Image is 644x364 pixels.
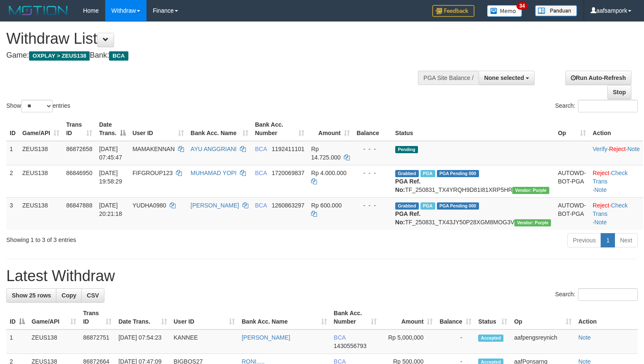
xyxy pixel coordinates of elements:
select: Showentries [21,100,53,112]
td: ZEUS138 [19,197,63,230]
span: BCA [334,334,346,341]
a: Reject [609,146,626,152]
span: BCA [255,146,267,152]
td: 2 [6,165,19,197]
td: · · [589,141,643,165]
a: 1 [601,233,615,247]
td: aafpengsreynich [511,329,575,354]
label: Search: [555,100,638,112]
th: Amount: activate to sort column ascending [308,117,353,141]
div: PGA Site Balance / [418,71,479,85]
th: User ID: activate to sort column ascending [129,117,187,141]
span: [DATE] 20:21:18 [99,202,122,217]
b: PGA Ref. No: [395,178,420,193]
th: Bank Acc. Number: activate to sort column ascending [330,306,380,329]
th: Trans ID: activate to sort column ascending [80,306,115,329]
td: · · [589,165,643,197]
th: Balance: activate to sort column ascending [436,306,475,329]
label: Show entries [6,100,70,112]
a: Show 25 rows [6,288,56,303]
span: PGA Pending [437,170,479,177]
span: Rp 4.000.000 [311,170,346,176]
input: Search: [578,100,638,112]
span: Show 25 rows [12,292,51,299]
div: Showing 1 to 3 of 3 entries [6,232,262,244]
a: Run Auto-Refresh [565,71,631,85]
span: 86846950 [66,170,92,176]
img: Feedback.jpg [432,5,474,17]
span: Copy 1720069837 to clipboard [271,170,304,176]
th: Status [392,117,555,141]
input: Search: [578,288,638,301]
div: - - - [357,201,389,210]
a: Reject [593,170,609,176]
a: Check Trans [593,202,628,217]
td: - [436,329,475,354]
th: Bank Acc. Name: activate to sort column ascending [187,117,252,141]
label: Search: [555,288,638,301]
td: TF_250831_TX43JY50P28XGM8MOG3V [392,197,555,230]
td: 3 [6,197,19,230]
th: Balance [353,117,392,141]
a: Next [615,233,638,247]
span: BCA [109,51,128,61]
th: Game/API: activate to sort column ascending [19,117,63,141]
a: Note [594,186,607,193]
span: Grabbed [395,202,419,210]
h1: Latest Withdraw [6,268,638,284]
span: Copy [61,292,76,299]
span: BCA [255,202,267,209]
span: Copy 1260863297 to clipboard [271,202,304,209]
a: Verify [593,146,607,152]
th: Op: activate to sort column ascending [511,306,575,329]
td: KANNEE [170,329,239,354]
span: 86847888 [66,202,92,209]
th: Action [575,306,638,329]
td: 1 [6,329,28,354]
th: Status: activate to sort column ascending [475,306,511,329]
th: Bank Acc. Number: activate to sort column ascending [252,117,308,141]
img: Button%20Memo.svg [487,5,522,17]
a: Previous [567,233,601,247]
a: [PERSON_NAME] [191,202,239,209]
span: YUDHA0980 [133,202,166,209]
td: 1 [6,141,19,165]
span: Pending [395,146,418,153]
th: Date Trans.: activate to sort column ascending [115,306,170,329]
span: OXPLAY > ZEUS138 [29,51,90,61]
td: ZEUS138 [19,141,63,165]
td: · · [589,197,643,230]
th: Trans ID: activate to sort column ascending [63,117,96,141]
span: None selected [484,74,524,81]
span: Grabbed [395,170,419,177]
span: 86872658 [66,146,92,152]
span: Vendor URL: https://trx4.1velocity.biz [514,219,551,226]
a: Note [628,146,640,152]
a: Stop [607,85,631,99]
td: ZEUS138 [19,165,63,197]
span: BCA [255,170,267,176]
th: Bank Acc. Name: activate to sort column ascending [238,306,330,329]
a: CSV [81,288,104,303]
th: Game/API: activate to sort column ascending [28,306,80,329]
td: AUTOWD-BOT-PGA [554,165,589,197]
div: - - - [357,145,389,153]
a: Copy [56,288,82,303]
span: Accepted [478,335,503,342]
th: ID: activate to sort column descending [6,306,28,329]
th: Op: activate to sort column ascending [554,117,589,141]
span: MAMAKENNAN [133,146,175,152]
span: Marked by aafnoeunsreypich [420,202,435,210]
b: PGA Ref. No: [395,210,420,226]
span: PGA Pending [437,202,479,210]
img: MOTION_logo.png [6,4,70,17]
span: Rp 600.000 [311,202,341,209]
th: ID [6,117,19,141]
img: panduan.png [535,5,577,16]
span: FIFGROUP123 [133,170,173,176]
th: Amount: activate to sort column ascending [380,306,436,329]
a: MUHAMAD YOPI [191,170,237,176]
div: - - - [357,169,389,177]
span: 34 [516,2,528,10]
a: Note [594,219,607,226]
